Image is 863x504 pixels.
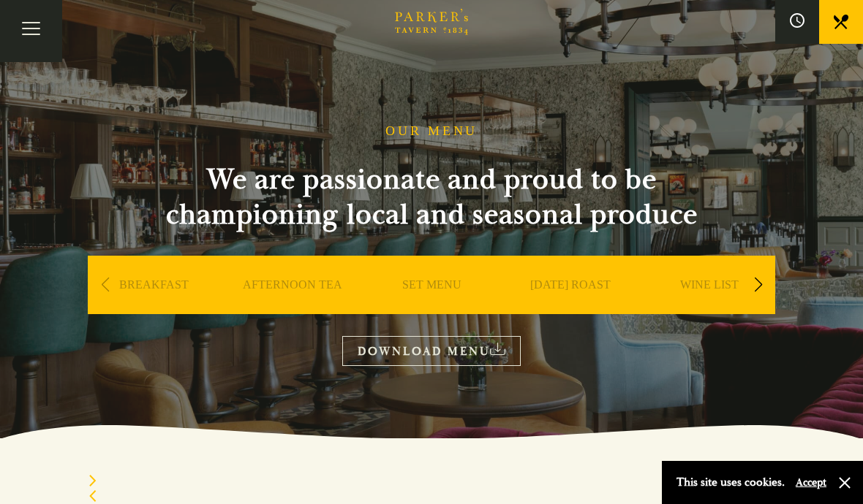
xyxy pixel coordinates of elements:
a: DOWNLOAD MENU [342,336,521,366]
a: WINE LIST [680,278,739,336]
button: Close and accept [837,476,852,490]
h1: OUR MENU [385,123,478,140]
a: BREAKFAST [119,278,189,336]
div: 4 / 9 [505,256,636,358]
div: Next slide [748,269,768,301]
a: SET MENU [402,278,461,336]
div: 2 / 9 [227,256,358,358]
div: Next slide [88,475,775,490]
button: Accept [796,476,826,489]
div: 5 / 9 [644,256,775,358]
a: [DATE] ROAST [530,278,611,336]
div: 1 / 9 [88,256,219,358]
a: AFTERNOON TEA [243,278,342,336]
div: 3 / 9 [366,256,497,358]
div: Previous slide [95,269,115,301]
p: This site uses cookies. [677,472,785,493]
h2: We are passionate and proud to be championing local and seasonal produce [139,162,724,232]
